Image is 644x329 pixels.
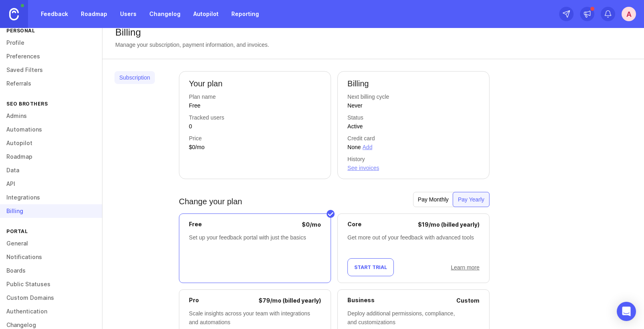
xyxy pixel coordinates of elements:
span: Start Trial [354,264,387,270]
div: Scale insights across your team with integrations and automations [189,309,321,327]
div: Manage your subscription, payment information, and invoices. [115,40,269,49]
button: A [622,7,636,21]
div: Tracked users [189,113,224,122]
div: Next billing cycle [347,92,389,101]
div: Price [189,134,202,143]
div: Custom [456,296,479,305]
div: Deploy additional permissions, compliance, and customizations [347,309,479,327]
a: Autopilot [189,7,223,21]
a: Feedback [36,7,73,21]
button: Add [363,143,373,152]
p: Core [347,220,361,229]
a: Reporting [227,7,264,21]
h2: Billing [347,78,479,89]
a: Changelog [144,7,185,21]
div: Free [189,101,201,110]
div: Active [347,122,363,131]
div: Pay Monthly [413,192,453,207]
button: Pay Yearly [453,192,490,207]
h2: Your plan [189,78,321,89]
div: $ 0 / mo [302,220,321,229]
div: Status [347,113,363,122]
h2: Change your plan [179,196,242,207]
button: Pay Monthly [413,192,453,207]
div: $0/mo [189,143,205,152]
div: 0 [189,122,192,131]
p: Pro [189,296,199,305]
p: Business [347,296,375,305]
a: Learn more [451,264,479,271]
div: Get more out of your feedback with advanced tools [347,233,479,242]
div: Set up your feedback portal with just the basics [189,233,321,242]
div: Never [347,101,362,110]
div: $ 19 / mo (billed yearly) [418,220,479,229]
div: History [347,155,365,164]
a: Roadmap [76,7,112,21]
a: Subscription [114,71,155,84]
div: Credit card [347,134,375,143]
img: Canny Home [9,8,19,20]
div: Plan name [189,92,216,101]
button: See invoices [347,164,379,172]
div: Billing [115,28,631,37]
a: Users [115,7,141,21]
p: Free [189,220,202,229]
div: Open Intercom Messenger [617,302,636,321]
div: None [347,143,361,152]
div: $ 79 / mo (billed yearly) [259,296,321,305]
button: Start Trial [347,258,394,276]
